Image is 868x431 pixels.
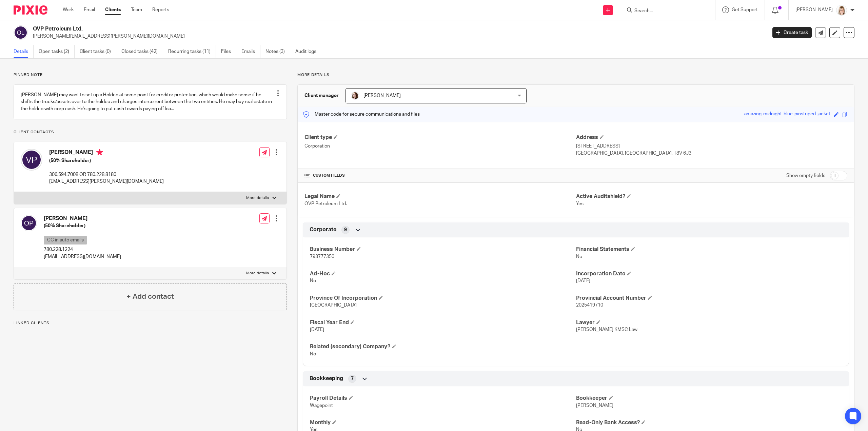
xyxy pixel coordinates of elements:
[14,45,34,58] a: Details
[44,246,121,253] p: 780.228.1224
[21,215,37,231] img: svg%3E
[786,172,825,179] label: Show empty fields
[795,6,833,13] p: [PERSON_NAME]
[310,395,576,402] h4: Payroll Details
[576,278,590,283] span: [DATE]
[351,375,354,382] span: 7
[303,111,420,118] p: Master code for secure communications and files
[221,45,236,58] a: Files
[310,270,576,277] h4: Ad-Hoc
[49,149,164,157] h4: [PERSON_NAME]
[21,149,42,171] img: svg%3E
[44,215,121,222] h4: [PERSON_NAME]
[576,303,603,308] span: 2025419710
[33,33,762,40] p: [PERSON_NAME][EMAIL_ADDRESS][PERSON_NAME][DOMAIN_NAME]
[304,92,339,99] h3: Client manager
[576,295,842,302] h4: Provincial Account Number
[96,149,103,156] i: Primary
[39,45,75,58] a: Open tasks (2)
[576,270,842,277] h4: Incorporation Date
[576,193,847,200] h4: Active Auditshield?
[836,5,847,16] img: Tayler%20Headshot%20Compressed%20Resized%202.jpg
[265,45,290,58] a: Notes (3)
[310,303,357,308] span: [GEOGRAPHIC_DATA]
[304,143,576,150] p: Corporation
[576,134,847,141] h4: Address
[310,403,333,408] span: Wagepoint
[49,171,164,178] p: 306.594.7008 OR 780.228.8180
[576,419,842,426] h4: Read-Only Bank Access?
[14,5,47,15] img: Pixie
[310,419,576,426] h4: Monthly
[304,173,576,178] h4: CUSTOM FIELDS
[634,8,695,14] input: Search
[576,327,637,332] span: [PERSON_NAME] KMSC Law
[304,134,576,141] h4: Client type
[44,236,87,244] p: CC in auto emails
[310,375,343,382] span: Bookkeeping
[576,254,582,259] span: No
[295,45,321,58] a: Audit logs
[363,93,401,98] span: [PERSON_NAME]
[576,201,584,206] span: Yes
[576,246,842,253] h4: Financial Statements
[310,226,336,233] span: Corporate
[84,6,95,13] a: Email
[304,193,576,200] h4: Legal Name
[310,327,324,332] span: [DATE]
[14,130,287,135] p: Client contacts
[576,395,842,402] h4: Bookkeeper
[49,157,164,164] h5: (50% Shareholder)
[576,319,842,326] h4: Lawyer
[121,45,163,58] a: Closed tasks (42)
[14,72,287,78] p: Pinned note
[297,72,854,78] p: More details
[310,278,316,283] span: No
[152,6,169,13] a: Reports
[33,25,616,33] h2: OVP Petroleum Ltd.
[80,45,116,58] a: Client tasks (0)
[344,227,347,233] span: 9
[310,246,576,253] h4: Business Number
[63,6,74,13] a: Work
[772,27,812,38] a: Create task
[44,253,121,260] p: [EMAIL_ADDRESS][DOMAIN_NAME]
[576,150,847,157] p: [GEOGRAPHIC_DATA], [GEOGRAPHIC_DATA], T8V 6J3
[246,271,269,276] p: More details
[310,254,334,259] span: 793777350
[744,111,830,118] div: amazing-midnight-blue-pinstriped-jacket
[732,7,758,12] span: Get Support
[310,295,576,302] h4: Province Of Incorporation
[304,201,347,206] span: OVP Petroleum Ltd.
[131,6,142,13] a: Team
[576,403,613,408] span: [PERSON_NAME]
[241,45,260,58] a: Emails
[310,352,316,356] span: No
[14,320,287,326] p: Linked clients
[126,291,174,302] h4: + Add contact
[310,319,576,326] h4: Fiscal Year End
[310,343,576,350] h4: Related (secondary) Company?
[246,195,269,201] p: More details
[49,178,164,185] p: [EMAIL_ADDRESS][PERSON_NAME][DOMAIN_NAME]
[576,143,847,150] p: [STREET_ADDRESS]
[44,222,121,229] h5: (50% Shareholder)
[14,25,28,40] img: svg%3E
[168,45,216,58] a: Recurring tasks (11)
[351,92,359,100] img: Kelsey%20Website-compressed%20Resized.jpg
[105,6,121,13] a: Clients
